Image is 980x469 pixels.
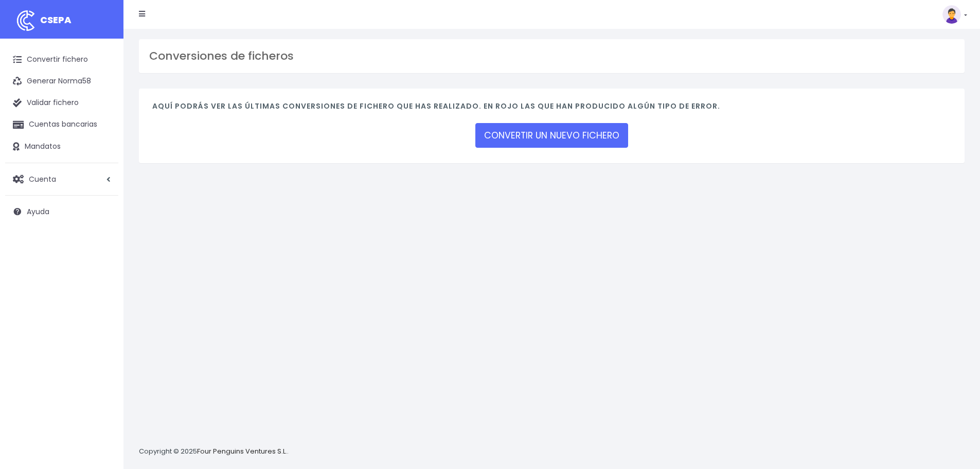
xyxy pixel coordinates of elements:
a: Cuenta [5,168,118,190]
a: Four Penguins Ventures S.L. [197,446,287,456]
img: profile [942,5,961,24]
img: logo [13,8,39,33]
a: Ayuda [5,201,118,222]
h4: Aquí podrás ver las últimas conversiones de fichero que has realizado. En rojo las que han produc... [152,102,951,116]
a: Mandatos [5,136,118,158]
p: Copyright © 2025 . [139,446,289,457]
a: Convertir fichero [5,49,118,71]
h3: Conversiones de ficheros [149,49,954,63]
a: Generar Norma58 [5,71,118,92]
a: CONVERTIR UN NUEVO FICHERO [475,123,628,148]
span: Cuenta [29,173,56,184]
span: Ayuda [27,206,49,217]
span: CSEPA [40,13,72,26]
a: Validar fichero [5,92,118,114]
a: Cuentas bancarias [5,114,118,135]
